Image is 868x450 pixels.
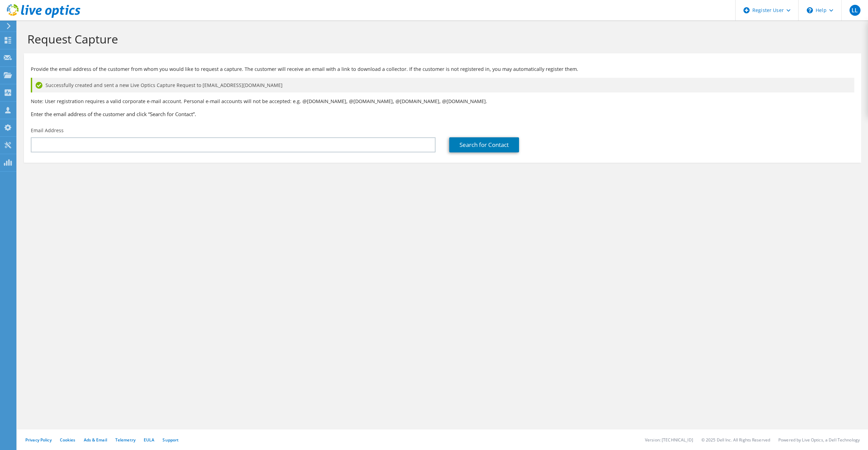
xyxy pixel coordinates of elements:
[27,32,854,46] h1: Request Capture
[807,7,813,13] svg: \n
[31,65,854,73] p: Provide the email address of the customer from whom you would like to request a capture. The cust...
[701,437,770,443] li: © 2025 Dell Inc. All Rights Reserved
[778,437,860,443] li: Powered by Live Optics, a Dell Technology
[46,82,283,89] span: Successfully created and sent a new Live Optics Capture Request to [EMAIL_ADDRESS][DOMAIN_NAME]
[31,127,64,134] label: Email Address
[163,437,179,443] a: Support
[144,437,154,443] a: EULA
[31,98,854,105] p: Note: User registration requires a valid corporate e-mail account. Personal e-mail accounts will ...
[115,437,135,443] a: Telemetry
[645,437,693,443] li: Version: [TECHNICAL_ID]
[84,437,107,443] a: Ads & Email
[850,5,860,16] span: LL
[449,137,519,152] a: Search for Contact
[25,437,52,443] a: Privacy Policy
[31,110,854,118] h3: Enter the email address of the customer and click “Search for Contact”.
[60,437,76,443] a: Cookies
